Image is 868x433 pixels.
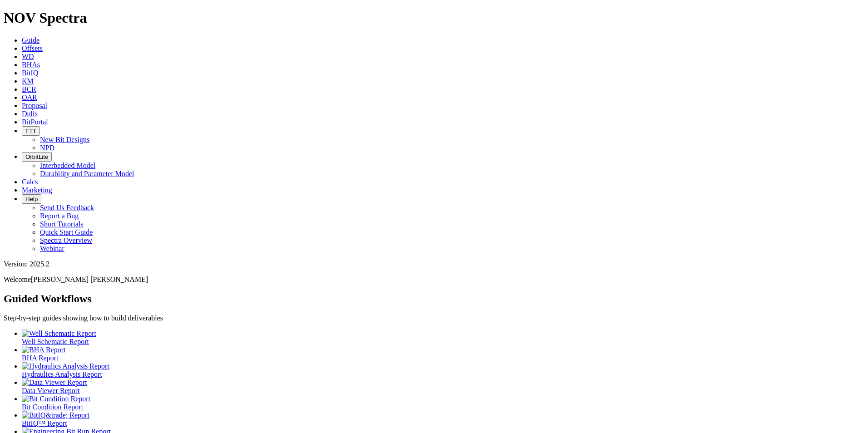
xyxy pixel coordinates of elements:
a: OAR [22,93,37,101]
a: Marketing [22,186,52,194]
button: Help [22,194,41,204]
span: BitIQ™ Report [22,419,67,427]
a: NPD [40,144,54,152]
a: Report a Bug [40,212,79,220]
span: OrbitLite [25,153,48,160]
span: Data Viewer Report [22,387,80,394]
a: BitIQ&trade; Report BitIQ™ Report [22,411,864,427]
img: Hydraulics Analysis Report [22,362,109,370]
a: Durability and Parameter Model [40,170,134,177]
a: Bit Condition Report Bit Condition Report [22,395,864,411]
a: Hydraulics Analysis Report Hydraulics Analysis Report [22,362,864,378]
span: [PERSON_NAME] [PERSON_NAME] [31,276,148,283]
a: BHA Report BHA Report [22,346,864,362]
a: WD [22,53,34,60]
span: FTT [25,128,36,134]
img: Well Schematic Report [22,330,96,338]
span: BHA Report [22,354,58,362]
a: Short Tutorials [40,220,84,228]
button: OrbitLite [22,152,52,162]
a: Webinar [40,245,64,252]
a: Offsets [22,44,43,52]
p: Step-by-step guides showing how to build deliverables [4,314,864,322]
img: BHA Report [22,346,65,354]
a: Well Schematic Report Well Schematic Report [22,330,864,345]
h2: Guided Workflows [4,293,864,305]
span: Well Schematic Report [22,338,89,345]
a: Data Viewer Report Data Viewer Report [22,379,864,394]
img: BitIQ&trade; Report [22,411,89,419]
a: Quick Start Guide [40,228,93,236]
a: Guide [22,36,39,44]
a: BHAs [22,61,40,69]
a: Interbedded Model [40,162,95,169]
a: BitPortal [22,118,48,126]
button: FTT [22,126,40,136]
div: Version: 2025.2 [4,260,864,268]
a: Proposal [22,102,47,109]
span: Bit Condition Report [22,403,83,411]
img: Bit Condition Report [22,395,90,403]
a: Spectra Overview [40,236,92,244]
a: Calcs [22,178,38,186]
h1: NOV Spectra [4,10,864,26]
p: Welcome [4,276,864,284]
a: Dulls [22,110,38,118]
span: Hydraulics Analysis Report [22,370,102,378]
a: New Bit Designs [40,136,89,143]
a: Send Us Feedback [40,204,94,212]
a: BCR [22,85,36,93]
a: KM [22,77,34,85]
img: Data Viewer Report [22,379,87,387]
span: Help [25,196,38,202]
a: BitIQ [22,69,38,77]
